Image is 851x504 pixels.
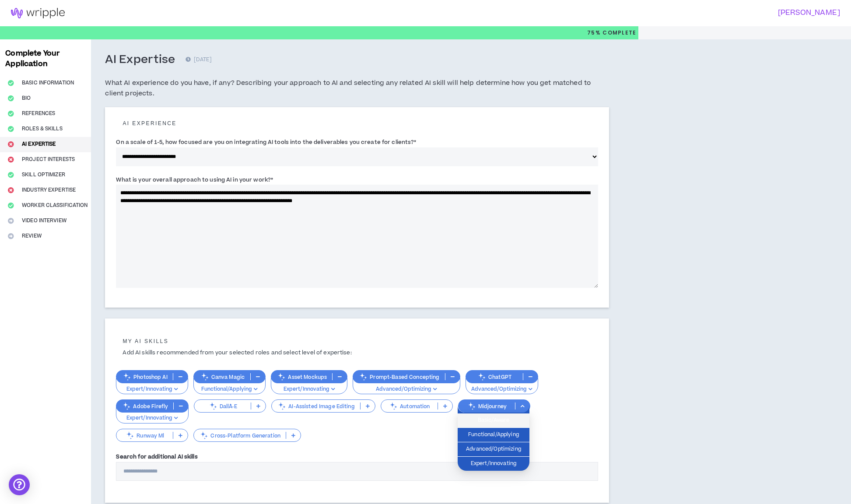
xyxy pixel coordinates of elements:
p: Runway Ml [116,432,173,439]
h3: AI Expertise [105,52,175,67]
p: DallÂ·E [194,403,251,409]
h5: What AI experience do you have, if any? Describing your approach to AI and selecting any related ... [105,78,609,99]
button: Expert/Innovating [116,407,189,423]
h3: Complete Your Application [2,48,89,69]
p: Advanced/Optimizing [471,385,532,393]
p: Expert/Innovating [122,385,182,393]
p: ChatGPT [466,374,523,380]
div: Open Intercom Messenger [9,474,30,495]
button: Functional/Applying [193,378,266,395]
p: Cross-Platform Generation [194,432,286,439]
p: Advanced/Optimizing [358,385,454,393]
p: Add AI skills recommended from your selected roles and select level of expertise: [116,349,598,357]
p: Photoshop AI [116,374,173,380]
label: Search for additional AI skills [116,453,197,461]
h5: AI experience [116,120,598,126]
p: Canva Magic [194,374,250,380]
h5: My AI skills [116,338,598,344]
p: Asset Mockups [271,374,332,380]
p: 75% [587,26,637,39]
span: Complete [601,29,637,37]
h3: [PERSON_NAME] [420,9,840,17]
p: Automation [381,403,438,409]
p: Expert/Innovating [122,414,183,422]
span: Advanced/Optimizing [463,444,524,454]
button: Advanced/Optimizing [353,378,460,395]
p: Functional/Applying [199,385,260,393]
label: On a scale of 1-5, how focused are you on integrating AI tools into the deliverables you create f... [116,135,416,149]
p: [DATE] [186,56,212,64]
p: Expert/Innovating [277,385,342,393]
span: Functional/Applying [463,430,524,440]
button: Advanced/Optimizing [466,378,538,395]
p: AI-Assisted Image Editing [272,403,360,409]
button: Expert/Innovating [116,378,188,395]
button: Expert/Innovating [271,378,347,395]
p: Adobe Firefly [116,403,173,409]
span: Expert/Innovating [463,459,524,469]
span: Basic/Aware [463,416,524,425]
label: What is your overall approach to using AI in your work? [116,173,273,187]
p: Midjourney [459,403,515,409]
p: Prompt-Based Concepting [353,374,445,380]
